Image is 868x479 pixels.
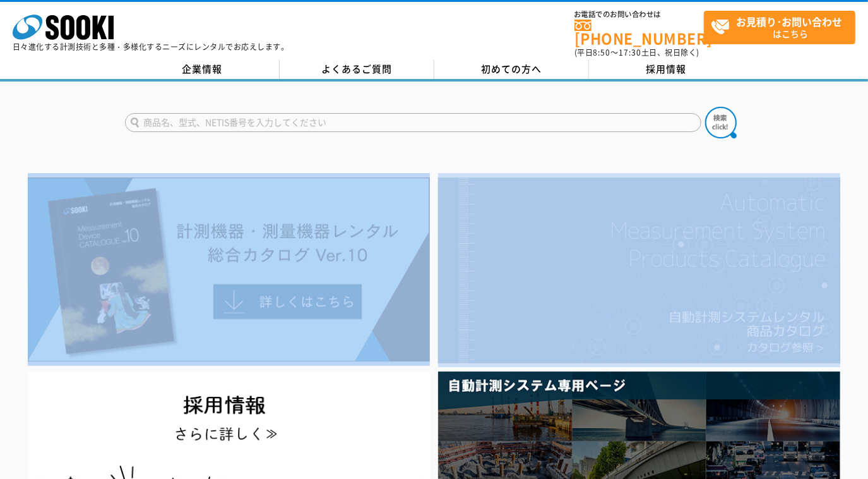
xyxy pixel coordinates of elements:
img: 自動計測システムカタログ [438,178,840,363]
a: よくあるご質問 [280,60,434,79]
p: 日々進化する計測技術と多種・多様化するニーズにレンタルでお応えします。 [13,43,289,51]
span: (平日 ～ 土日、祝日除く) [574,47,699,58]
a: [PHONE_NUMBER] [574,20,704,45]
a: 採用情報 [589,60,744,79]
img: btn_search.png [705,107,737,138]
span: はこちら [711,11,855,43]
span: 8:50 [593,47,611,58]
img: Catalog Ver10 [28,178,430,362]
input: 商品名、型式、NETIS番号を入力してください [125,113,701,132]
strong: お見積り･お問い合わせ [737,14,843,29]
span: お電話でのお問い合わせは [574,11,704,18]
a: 初めての方へ [434,60,589,79]
a: 企業情報 [125,60,280,79]
span: 17:30 [619,47,641,58]
a: お見積り･お問い合わせはこちら [704,11,855,44]
span: 初めての方へ [481,62,542,76]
